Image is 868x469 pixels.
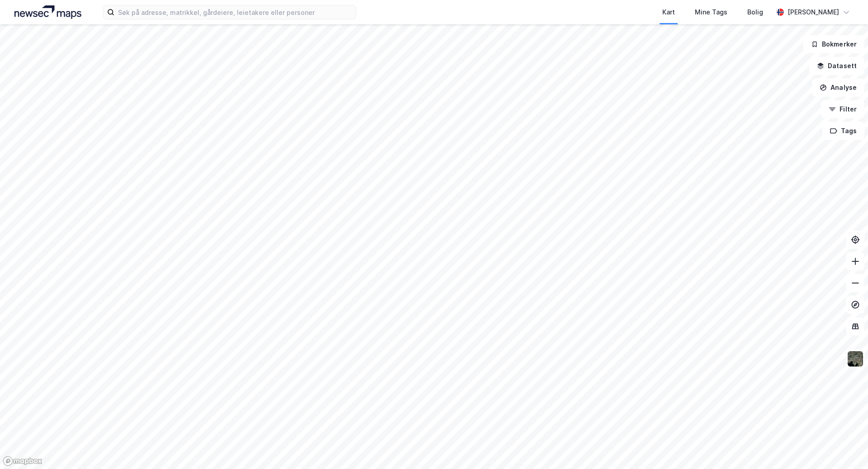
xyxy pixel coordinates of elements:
[14,5,81,19] img: logo.a4113a55bc3d86da70a041830d287a7e.svg
[822,122,864,140] button: Tags
[662,7,675,18] div: Kart
[3,456,42,466] a: Mapbox homepage
[821,100,864,118] button: Filter
[823,426,868,469] iframe: Chat Widget
[114,5,356,19] input: Søk på adresse, matrikkel, gårdeiere, leietakere eller personer
[812,79,864,97] button: Analyse
[788,7,839,18] div: [PERSON_NAME]
[747,7,763,18] div: Bolig
[803,35,864,53] button: Bokmerker
[809,57,864,75] button: Datasett
[847,350,864,367] img: 9k=
[695,7,727,18] div: Mine Tags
